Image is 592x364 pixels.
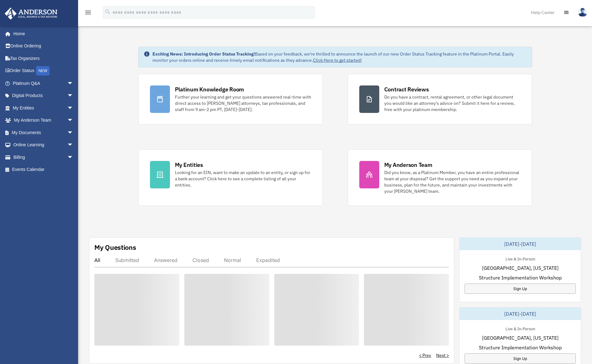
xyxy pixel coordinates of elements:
div: [DATE]-[DATE] [460,238,581,250]
span: arrow_drop_down [67,139,80,152]
span: arrow_drop_down [67,114,80,127]
div: Further your learning and get your questions answered real-time with direct access to [PERSON_NAM... [175,94,311,113]
div: Normal [224,257,241,263]
span: arrow_drop_down [67,151,80,164]
a: Sign Up [465,353,576,364]
a: Next > [436,352,449,358]
a: Click Here to get started! [313,57,362,63]
a: Order StatusNEW [4,65,83,77]
span: [GEOGRAPHIC_DATA], [US_STATE] [482,334,559,342]
a: Platinum Knowledge Room Further your learning and get your questions answered real-time with dire... [138,74,323,124]
div: Live & In-Person [500,325,540,332]
a: Home [4,27,80,40]
span: arrow_drop_down [67,77,80,90]
div: My Entities [175,161,203,169]
a: Tax Organizers [4,52,83,65]
span: arrow_drop_down [67,102,80,114]
div: Closed [192,257,209,263]
a: < Prev [419,352,431,358]
a: Sign Up [465,284,576,294]
a: Online Learningarrow_drop_down [4,139,83,151]
a: Contract Reviews Do you have a contract, rental agreement, or other legal document you would like... [348,74,532,124]
div: My Questions [94,243,136,252]
a: Platinum Q&Aarrow_drop_down [4,77,83,90]
div: Expedited [256,257,280,263]
a: Digital Productsarrow_drop_down [4,90,83,102]
div: All [94,257,100,263]
span: Structure Implementation Workshop [479,274,562,281]
a: Online Ordering [4,40,83,52]
a: Billingarrow_drop_down [4,151,83,163]
a: My Anderson Teamarrow_drop_down [4,114,83,127]
div: Contract Reviews [384,85,429,93]
span: arrow_drop_down [67,126,80,139]
div: [DATE]-[DATE] [460,308,581,320]
a: My Entities Looking for an EIN, want to make an update to an entity, or sign up for a bank accoun... [138,149,323,206]
strong: Exciting News: Introducing Order Status Tracking! [152,51,255,57]
span: Structure Implementation Workshop [479,344,562,351]
span: arrow_drop_down [67,90,80,102]
i: menu [84,9,92,16]
span: [GEOGRAPHIC_DATA], [US_STATE] [482,264,559,272]
div: Submitted [115,257,139,263]
i: search [104,8,111,15]
div: Did you know, as a Platinum Member, you have an entire professional team at your disposal? Get th... [384,169,520,194]
a: My Documentsarrow_drop_down [4,126,83,139]
div: Platinum Knowledge Room [175,85,244,93]
div: Do you have a contract, rental agreement, or other legal document you would like an attorney's ad... [384,94,520,113]
a: menu [84,11,92,16]
div: Looking for an EIN, want to make an update to an entity, or sign up for a bank account? Click her... [175,169,311,188]
div: My Anderson Team [384,161,432,169]
a: My Anderson Team Did you know, as a Platinum Member, you have an entire professional team at your... [348,149,532,206]
a: Events Calendar [4,163,83,176]
img: Anderson Advisors Platinum Portal [3,7,59,20]
img: User Pic [578,8,587,17]
div: Live & In-Person [500,255,540,262]
div: Answered [154,257,177,263]
a: My Entitiesarrow_drop_down [4,102,83,114]
div: NEW [36,66,50,75]
div: Based on your feedback, we're thrilled to announce the launch of our new Order Status Tracking fe... [152,51,527,63]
